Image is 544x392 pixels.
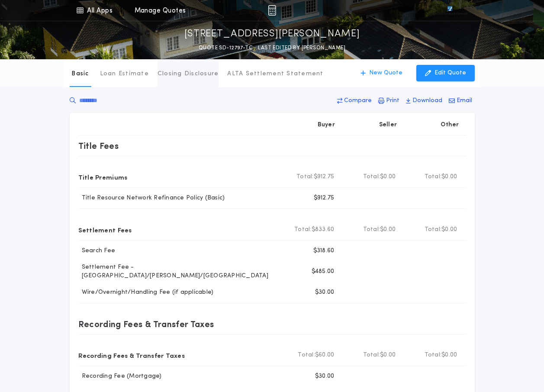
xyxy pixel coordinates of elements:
[78,348,185,362] p: Recording Fees & Transfer Taxes
[227,70,323,78] p: ALTA Settlement Statement
[431,6,468,15] img: vs-icon
[435,69,466,77] p: Edit Quote
[315,351,335,360] span: $60.00
[425,225,442,234] b: Total:
[184,27,360,41] p: [STREET_ADDRESS][PERSON_NAME]
[199,44,345,52] p: QUOTE SD-12797-TC - LAST EDITED BY [PERSON_NAME]
[425,173,442,181] b: Total:
[78,139,119,153] p: Title Fees
[363,225,380,234] b: Total:
[352,65,411,81] button: New Quote
[380,225,396,234] span: $0.00
[446,93,475,109] button: Email
[441,121,459,129] p: Other
[71,70,89,78] p: Basic
[457,96,472,105] p: Email
[78,194,225,202] p: Title Resource Network Refinance Policy (Basic)
[379,121,397,129] p: Seller
[315,372,335,381] p: $30.00
[78,288,214,297] p: Wire/Overnight/Handling Fee (if applicable)
[312,267,335,276] p: $485.00
[314,194,335,202] p: $912.75
[386,96,399,105] p: Print
[312,225,335,234] span: $833.60
[369,69,402,77] p: New Quote
[100,70,149,78] p: Loan Estimate
[380,173,396,181] span: $0.00
[78,247,116,255] p: Search Fee
[78,263,280,280] p: Settlement Fee - [GEOGRAPHIC_DATA]/[PERSON_NAME]/[GEOGRAPHIC_DATA]
[441,225,457,234] span: $0.00
[380,351,396,360] span: $0.00
[416,65,475,81] button: Edit Quote
[296,173,314,181] b: Total:
[315,288,335,297] p: $30.00
[158,70,219,78] p: Closing Disclosure
[318,121,335,129] p: Buyer
[376,93,402,109] button: Print
[441,173,457,181] span: $0.00
[344,96,372,105] p: Compare
[412,96,442,105] p: Download
[403,93,445,109] button: Download
[78,372,162,381] p: Recording Fee (Mortgage)
[268,5,276,16] img: img
[78,170,128,184] p: Title Premiums
[298,351,315,360] b: Total:
[363,351,380,360] b: Total:
[425,351,442,360] b: Total:
[78,317,214,331] p: Recording Fees & Transfer Taxes
[78,223,132,237] p: Settlement Fees
[313,247,335,255] p: $318.60
[441,351,457,360] span: $0.00
[294,225,312,234] b: Total:
[363,173,380,181] b: Total:
[314,173,335,181] span: $912.75
[335,93,374,109] button: Compare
